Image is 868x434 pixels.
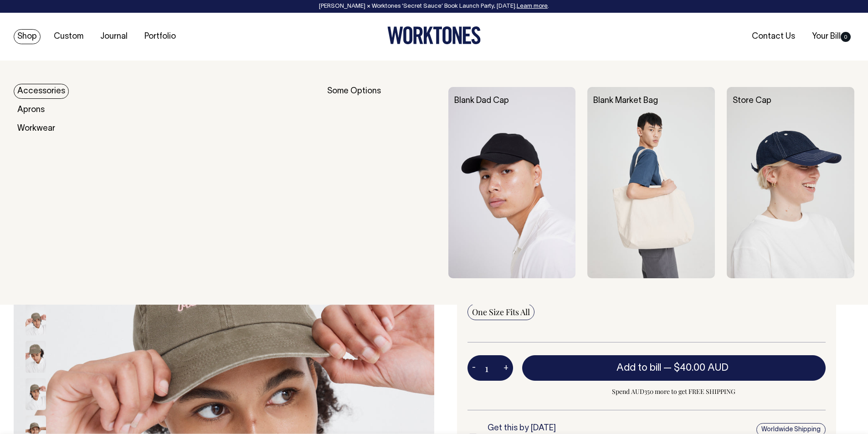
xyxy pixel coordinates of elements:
h6: Get this by [DATE] [488,424,663,433]
span: — [663,363,731,373]
span: Spend AUD350 more to get FREE SHIPPING [522,386,826,397]
img: moss [26,341,46,373]
img: Store Cap [727,87,854,278]
a: Your Bill0 [808,29,854,44]
button: Add to bill —$40.00 AUD [522,355,826,381]
a: Learn more [517,4,548,9]
span: Add to bill [616,363,661,373]
button: + [499,359,513,377]
div: [PERSON_NAME] × Worktones ‘Secret Sauce’ Book Launch Party, [DATE]. . [9,3,859,10]
a: Accessories [14,84,69,99]
img: Blank Market Bag [587,87,715,278]
img: moss [26,304,46,336]
a: Blank Market Bag [593,97,658,105]
a: Blank Dad Cap [454,97,509,105]
img: Blank Dad Cap [448,87,576,278]
a: Contact Us [748,29,799,44]
button: - [467,359,480,377]
img: moss [26,378,46,410]
a: Portfolio [141,29,180,44]
a: Custom [50,29,87,44]
a: Shop [14,29,41,44]
span: One Size Fits All [472,306,530,317]
div: Some Options [327,87,437,278]
a: Aprons [14,102,48,117]
span: $40.00 AUD [674,363,729,373]
a: Store Cap [733,97,771,105]
span: 0 [841,32,851,42]
input: One Size Fits All [467,304,534,320]
a: Workwear [14,121,59,136]
a: Journal [97,29,131,44]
